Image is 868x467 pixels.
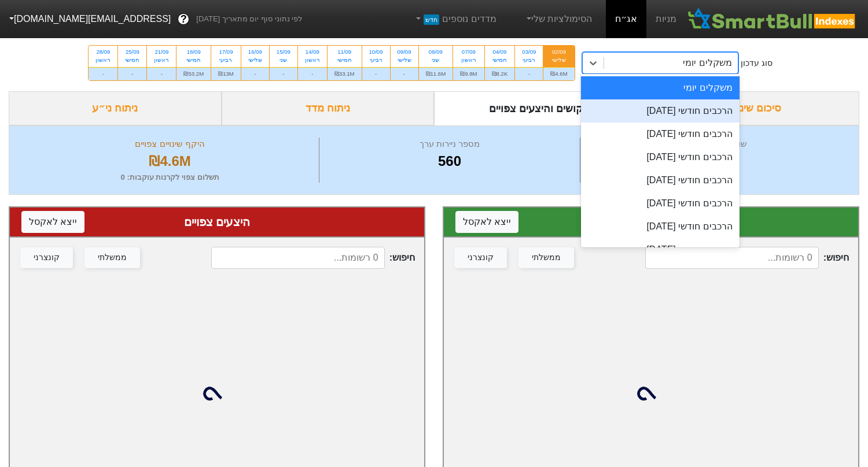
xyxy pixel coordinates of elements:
[581,192,740,215] div: הרכבים חודשי [DATE]
[454,247,507,268] button: קונצרני
[686,8,859,31] img: SmartBull
[125,56,139,64] div: חמישי
[277,48,290,56] div: 15/09
[203,380,231,407] img: loading...
[89,67,117,80] div: -
[398,56,411,64] div: שלישי
[492,48,508,56] div: 04/09
[581,238,740,261] div: הרכבים חודשי [DATE]
[322,138,576,151] div: מספר ניירות ערך
[95,48,111,56] div: 28/09
[492,56,508,64] div: חמישי
[305,48,320,56] div: 14/09
[277,56,290,64] div: שני
[645,247,849,269] span: חיפוש :
[419,67,453,80] div: ₪11.6M
[369,56,383,64] div: רביעי
[518,247,574,268] button: ממשלתי
[98,251,127,264] div: ממשלתי
[218,48,234,56] div: 17/09
[647,91,860,125] div: סיכום שינויים
[84,247,140,268] button: ממשלתי
[362,67,390,80] div: -
[218,56,234,64] div: רביעי
[409,8,501,31] a: מדדים נוספיםחדש
[211,247,385,269] input: 0 רשומות...
[21,213,413,231] div: היצעים צפויים
[24,172,316,183] div: תשלום צפוי לקרנות עוקבות : 0
[426,56,446,64] div: שני
[581,215,740,238] div: הרכבים חודשי [DATE]
[741,57,773,69] div: סוג עדכון
[637,380,665,407] img: loading...
[550,48,567,56] div: 02/09
[581,169,740,192] div: הרכבים חודשי [DATE]
[248,56,262,64] div: שלישי
[270,67,297,80] div: -
[468,251,494,264] div: קונצרני
[398,48,411,56] div: 09/09
[455,213,847,231] div: ביקושים צפויים
[241,67,269,80] div: -
[196,13,302,25] span: לפי נתוני סוף יום מתאריך [DATE]
[298,67,327,80] div: -
[460,48,477,56] div: 07/09
[543,67,574,80] div: ₪4.6M
[455,211,518,233] button: ייצא לאקסל
[328,67,362,80] div: ₪33.1M
[581,123,740,146] div: הרכבים חודשי [DATE]
[95,56,111,64] div: ראשון
[34,251,60,264] div: קונצרני
[522,56,536,64] div: רביעי
[369,48,383,56] div: 10/09
[222,91,435,125] div: ניתוח מדד
[211,67,241,80] div: ₪13M
[515,67,543,80] div: -
[532,251,561,264] div: ממשלתי
[434,91,647,125] div: ביקושים והיצעים צפויים
[460,56,477,64] div: ראשון
[322,151,576,172] div: 560
[9,91,222,125] div: ניתוח ני״ע
[183,56,204,64] div: חמישי
[154,56,169,64] div: ראשון
[24,151,316,172] div: ₪4.6M
[645,247,819,269] input: 0 רשומות...
[147,67,176,80] div: -
[248,48,262,56] div: 16/09
[183,48,204,56] div: 18/09
[334,56,355,64] div: חמישי
[305,56,320,64] div: ראשון
[522,48,536,56] div: 03/09
[424,14,439,25] span: חדש
[334,48,355,56] div: 11/09
[154,48,169,56] div: 21/09
[550,56,567,64] div: שלישי
[520,8,597,31] a: הסימולציות שלי
[426,48,446,56] div: 08/09
[176,67,211,80] div: ₪53.2M
[391,67,418,80] div: -
[20,247,73,268] button: קונצרני
[125,48,139,56] div: 25/09
[211,247,415,269] span: חיפוש :
[581,76,740,99] div: משקלים יומי
[683,56,731,70] div: משקלים יומי
[581,146,740,169] div: הרכבים חודשי [DATE]
[453,67,484,80] div: ₪9.8M
[21,211,84,233] button: ייצא לאקסל
[485,67,515,80] div: ₪8.2K
[24,138,316,151] div: היקף שינויים צפויים
[181,12,187,27] span: ?
[581,99,740,123] div: הרכבים חודשי [DATE]
[118,67,146,80] div: -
